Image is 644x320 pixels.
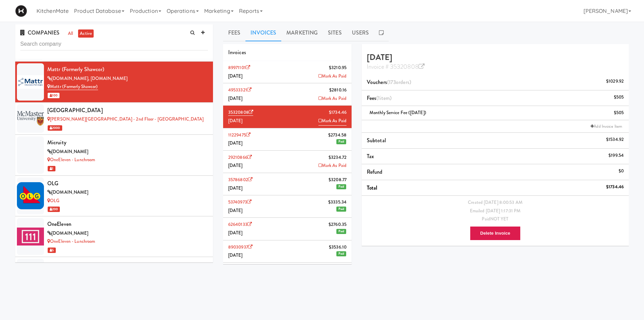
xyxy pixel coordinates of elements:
[47,178,208,189] div: OLG
[20,29,59,37] span: COMPANIES
[15,135,213,175] li: Micruity[DOMAIN_NAME]OneEleven - Lunchroom 1
[367,207,624,215] div: Emailed [DATE] 1:17:31 PM
[47,148,208,156] div: [DOMAIN_NAME]
[223,24,245,41] a: Fees
[396,78,409,86] ng-pluralize: orders
[15,176,213,216] li: OLG[DOMAIN_NAME]OLG 200
[367,136,386,144] span: Subtotal
[47,229,208,238] div: [DOMAIN_NAME]
[336,251,346,256] span: Paid
[15,103,213,135] li: [GEOGRAPHIC_DATA][PERSON_NAME][GEOGRAPHIC_DATA] - 2nd Floor - [GEOGRAPHIC_DATA] 2000
[47,74,208,83] div: [DOMAIN_NAME], [DOMAIN_NAME]
[66,29,75,38] a: all
[228,252,243,258] span: [DATE]
[362,106,629,120] li: Monthly Service Fee ([DATE])$505
[329,243,347,252] span: $3536.10
[228,132,251,138] a: 11229475
[606,77,624,86] div: $1029.92
[328,131,347,140] span: $2734.58
[318,117,347,126] a: Mark As Paid
[228,73,243,79] span: [DATE]
[47,137,208,148] div: Micruity
[367,184,378,192] span: Total
[336,139,346,144] span: Paid
[614,109,624,117] div: $505
[48,248,56,253] span: 5
[329,108,347,117] span: $1734.46
[228,154,252,161] a: 29210866
[367,62,425,71] a: Invoice # 35320808
[47,83,98,90] a: Mattr (formerly Shawcor)
[245,24,281,41] a: Invoices
[228,48,246,56] span: Invoices
[15,5,27,17] img: Micromart
[606,135,624,144] div: $1534.92
[228,207,243,214] span: [DATE]
[367,168,383,176] span: Refund
[223,195,352,218] li: 53740973$3335.34[DATE]Paid
[228,140,243,146] span: [DATE]
[223,218,352,240] li: 62640133$2760.35[DATE]Paid
[228,244,253,250] a: 89030937
[223,106,352,128] li: 35320808$1734.46[DATE]Mark As Paid
[329,64,347,72] span: $3210.95
[336,207,346,212] span: Paid
[367,78,411,86] span: Vouchers
[223,61,352,83] li: 89971101$3210.95[DATE]Mark As Paid
[15,257,213,298] li: Ontario Centre Of Innovation (OCI)[DOMAIN_NAME]OneEleven - Lunchroom 1
[329,220,347,229] span: $2760.35
[490,216,509,222] span: NOT YET
[619,167,624,175] div: $0
[47,238,95,244] a: OneEleven - Lunchroom
[47,116,204,122] a: [PERSON_NAME][GEOGRAPHIC_DATA] - 2nd Floor - [GEOGRAPHIC_DATA]
[47,188,208,197] div: [DOMAIN_NAME]
[223,128,352,151] li: 11229475$2734.58[DATE]Paid
[606,183,624,191] div: $1734.46
[78,29,94,38] a: active
[228,199,252,205] a: 53740973
[228,230,243,236] span: [DATE]
[223,240,352,263] li: 89030937$3536.10[DATE]Paid
[380,94,390,102] ng-pluralize: item
[228,176,253,183] a: 35786802
[318,94,347,103] a: Mark As Paid
[228,64,250,71] a: 89971101
[329,86,347,94] span: $2810.16
[228,221,252,228] a: 62640133
[48,125,62,131] span: 2000
[48,207,60,212] span: 200
[228,118,243,124] span: [DATE]
[48,166,55,171] span: 1
[47,105,208,115] div: [GEOGRAPHIC_DATA]
[369,109,426,116] span: Monthly Service Fee ([DATE])
[47,64,208,74] div: Mattr (formerly Shawcor)
[48,93,59,98] span: 100
[367,53,624,71] h4: [DATE]
[318,162,347,170] a: Mark As Paid
[329,176,347,184] span: $3208.77
[281,24,323,41] a: Marketing
[228,95,243,102] span: [DATE]
[223,83,352,106] li: 49533321$2810.16[DATE]Mark As Paid
[15,62,213,102] li: Mattr (formerly Shawcor)[DOMAIN_NAME], [DOMAIN_NAME]Mattr (formerly Shawcor) 100
[336,184,346,189] span: Paid
[367,198,624,207] div: Created [DATE] 8:00:53 AM
[387,78,411,86] span: (173 )
[336,229,346,234] span: Paid
[609,151,624,160] div: $199.54
[223,173,352,195] li: 35786802$3208.77[DATE]Paid
[367,94,391,102] span: Fees
[328,198,347,207] span: $3335.34
[323,24,347,41] a: Sites
[367,152,374,160] span: Tax
[228,87,252,93] a: 49533321
[20,38,208,50] input: Search company
[47,260,208,270] div: Ontario Centre Of Innovation (OCI)
[347,24,374,41] a: Users
[228,185,243,191] span: [DATE]
[329,153,347,162] span: $3234.72
[228,109,253,116] a: 35320808
[47,156,95,163] a: OneEleven - Lunchroom
[614,93,624,102] div: $505
[376,94,391,102] span: (1 )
